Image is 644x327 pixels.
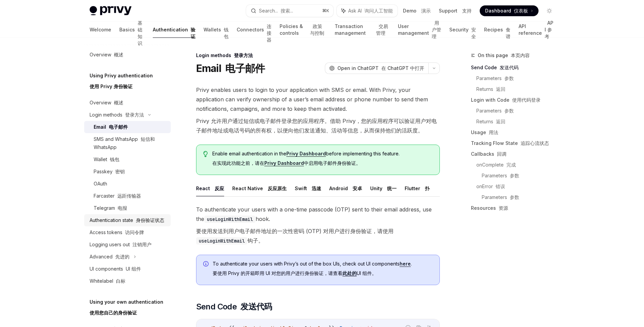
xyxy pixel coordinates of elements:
a: Farcaster 远距传输器 [84,190,171,202]
button: Swift 迅速 [295,180,321,196]
span: On this page [478,51,530,59]
div: Logging users out [90,241,151,249]
font: 用法 [489,129,498,135]
a: Transaction management 交易管理 [335,22,389,38]
button: Flutter 扑 [405,180,430,196]
a: Connectors 连接器 [237,22,271,38]
button: Ask AI 询问人工智能 [337,5,398,17]
a: Callbacks 回调 [471,149,560,159]
a: Parameters 参数 [482,170,560,181]
a: Welcome [90,22,111,38]
font: 扑 [425,185,430,191]
a: Privy Dashboard [286,151,326,157]
font: 概述 [114,100,123,105]
font: 使用代码登录 [512,97,541,103]
a: Tracking Flow State 追踪心流状态 [471,138,560,149]
font: 先进的 [115,254,129,259]
span: To authenticate your users with a one-time passcode (OTP) sent to their email address, use the hook. [196,205,440,248]
font: 支持 [462,8,472,14]
font: 验证 [191,27,195,39]
span: Enable email authentication in the before implementing this feature. [212,150,432,169]
font: 电子邮件 [109,124,128,130]
font: 本页内容 [511,52,530,58]
a: UI components UI 组件 [84,263,171,275]
span: Privy enables users to login to your application with SMS or email. With Privy, your application ... [196,85,440,138]
font: Privy 允许用户通过短信或电子邮件登录您的应用程序。借助 Privy，您的应用程序可以验证用户对电子邮件地址或电话号码的所有权，以便向他们发送通知、活动等信息，从而保持他们的活跃度。 [196,118,437,134]
font: 回调 [497,151,506,157]
font: 统一 [387,185,397,191]
div: Login methods [196,52,440,59]
svg: Info [203,261,210,268]
a: User management 用户管理 [398,22,442,38]
a: Overview 概述 [84,49,171,61]
div: Login methods [90,111,144,119]
font: 登录方法 [125,112,144,118]
h5: Using Privy authentication [90,72,153,93]
a: Parameters 参数 [482,192,560,203]
font: 注销用户 [133,242,151,247]
div: Access tokens [90,228,144,236]
font: 连接器 [267,23,271,43]
div: Whitelabel [90,277,125,285]
font: 参数 [504,108,514,114]
a: Logging users out 注销用户 [84,238,171,251]
a: Returns 返回 [476,116,560,127]
font: 发送代码 [240,302,272,311]
code: useLoginWithEmail [196,237,247,245]
font: 追踪心流状态 [521,140,549,146]
span: Ask AI [348,7,393,14]
button: Toggle dark mode [544,5,555,16]
a: here [400,261,411,267]
h1: Email [196,62,265,74]
span: Dashboard [485,7,528,14]
h5: Using your own authentication [90,298,163,320]
code: useLoginWithEmail [204,216,256,223]
font: 登录方法 [234,52,253,58]
font: 用户管理 [432,20,441,39]
a: Policies & controls 政策与控制 [280,22,327,38]
a: Basics 基础知识 [119,22,145,38]
svg: Tip [203,151,208,157]
font: 政策与控制 [310,23,324,36]
font: 演示 [421,8,431,14]
font: 搜索... [281,8,293,14]
div: Search... [259,7,293,15]
div: Overview [90,51,123,59]
font: 基础知识 [138,20,142,46]
font: API 参考 [545,20,553,39]
a: Wallets 钱包 [204,22,229,38]
font: 参数 [510,194,519,200]
a: Parameters 参数 [476,105,560,116]
font: 钱包 [224,27,229,39]
div: Authentication state [90,216,164,224]
font: 电报 [118,205,127,211]
a: Whitelabel 白标 [84,275,171,287]
button: Unity 统一 [370,180,397,196]
a: Parameters 参数 [476,73,560,84]
font: 密钥 [115,169,125,174]
button: Search... 搜索...⌘K [246,5,333,17]
font: 食谱 [506,27,510,39]
button: Android 安卓 [329,180,362,196]
font: 钱包 [110,156,119,162]
div: SMS and WhatsApp [94,135,167,151]
a: Email 电子邮件 [84,121,171,133]
a: SMS and WhatsApp 短信和 WhatsApp [84,133,171,153]
div: Overview [90,99,123,107]
div: Advanced [90,253,129,261]
a: Wallet 钱包 [84,153,171,166]
a: 此处的 [342,270,357,276]
font: 参数 [510,173,519,178]
div: Wallet [94,155,119,163]
font: 返回 [496,86,505,92]
div: OAuth [94,180,107,188]
a: onComplete 完成 [476,159,560,170]
a: Dashboard 仪表板 [480,5,539,16]
a: API reference API 参考 [519,22,554,38]
a: Login with Code 使用代码登录 [471,95,560,105]
button: Open in ChatGPT 在 ChatGPT 中打开 [325,62,428,74]
a: onError 错误 [476,181,560,192]
a: Authentication 验证 [153,22,195,38]
a: Usage 用法 [471,127,560,138]
font: 完成 [506,162,516,168]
